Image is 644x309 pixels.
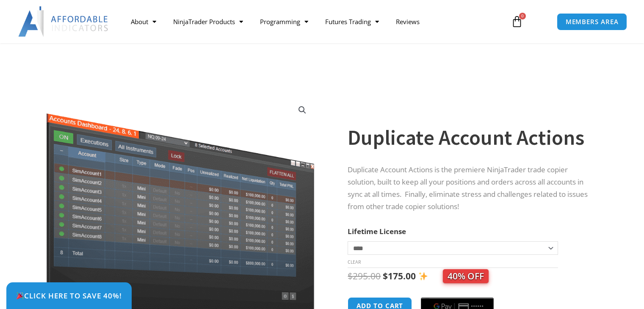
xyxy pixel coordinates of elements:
a: 0 [498,9,536,34]
span: $ [383,270,388,282]
img: 🎉 [17,292,24,299]
a: About [122,12,165,31]
a: Clear options [348,259,361,265]
a: NinjaTrader Products [165,12,252,31]
span: MEMBERS AREA [566,19,619,25]
img: LogoAI | Affordable Indicators – NinjaTrader [18,6,109,37]
p: Duplicate Account Actions is the premiere NinjaTrader trade copier solution, built to keep all yo... [348,164,595,213]
span: Click Here to save 40%! [16,292,122,299]
a: Futures Trading [317,12,387,31]
h1: Duplicate Account Actions [348,123,595,152]
span: 40% OFF [443,269,489,283]
span: 0 [519,13,526,19]
nav: Menu [122,12,503,31]
a: View full-screen image gallery [295,102,310,118]
label: Lifetime License [348,226,406,236]
a: Programming [252,12,317,31]
bdi: 175.00 [383,270,416,282]
a: Reviews [387,12,428,31]
bdi: 295.00 [348,270,381,282]
img: ✨ [419,272,428,281]
a: MEMBERS AREA [557,13,627,30]
span: $ [348,270,353,282]
a: 🎉Click Here to save 40%! [6,282,132,309]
